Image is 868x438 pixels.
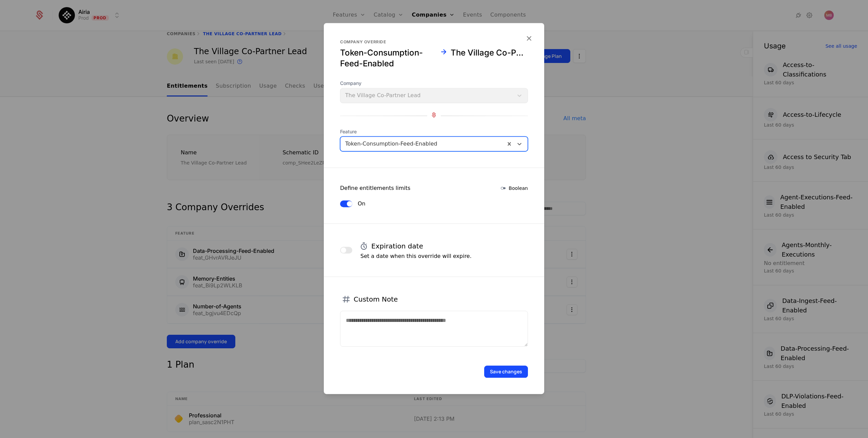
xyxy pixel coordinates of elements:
[371,241,423,251] h4: Expiration date
[340,80,528,87] span: Company
[340,39,528,45] div: Company override
[451,47,528,69] div: The Village Co-Partner Lead
[354,294,398,304] h4: Custom Note
[340,47,436,69] div: Token-Consumption-Feed-Enabled
[509,185,528,192] span: Boolean
[360,252,472,260] p: Set a date when this override will expire.
[340,184,410,192] div: Define entitlements limits
[484,366,528,378] button: Save changes
[340,128,528,135] span: Feature
[358,200,366,207] label: On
